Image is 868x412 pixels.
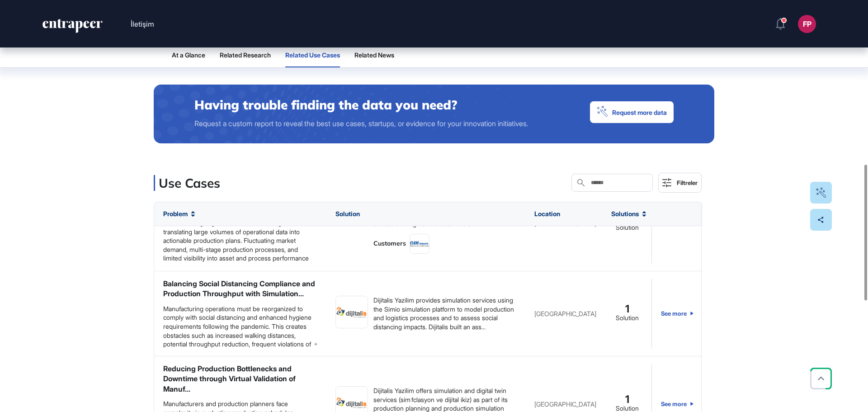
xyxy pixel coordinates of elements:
[172,52,205,59] span: At a Glance
[534,220,593,227] div: [GEOGRAPHIC_DATA]
[335,210,360,218] span: Solution
[611,210,639,218] span: Solutions
[534,210,560,218] span: Location
[163,304,317,349] div: Manufacturing operations must be reorganized to comply with social distancing and enhanced hygien...
[131,18,154,30] button: İletişim
[661,279,693,349] a: See more
[194,95,528,114] div: Having trouble finding the data you need?
[42,19,104,36] a: entrapeer-logo
[534,310,593,317] div: [GEOGRAPHIC_DATA]
[373,239,406,248] div: Customers
[335,296,368,328] a: image
[625,395,629,404] span: 1
[220,43,271,67] button: Related Research
[336,397,368,408] img: image
[194,118,528,129] div: Request a custom report to reveal the best use cases, startups, or evidence for your innovation i...
[590,101,674,123] button: Request more data
[220,52,271,59] span: Related Research
[616,314,639,322] div: Solution
[163,364,317,394] div: Reducing Production Bottlenecks and Downtime through Virtual Validation of Manuf...
[625,305,629,313] span: 1
[285,43,340,67] button: Related Use Cases
[163,218,317,264] div: Manufacturing organizations face challenges in translating large volumes of operational data into...
[354,43,394,67] button: Related News
[373,296,516,331] div: Dijitalis Yazilim provides simulation services using the Simio simulation platform to model produ...
[798,15,816,33] button: FP
[354,52,394,59] span: Related News
[612,108,667,117] span: Request more data
[163,210,188,218] span: Problem
[163,279,317,299] div: Balancing Social Distancing Compliance and Production Throughput with Simulation...
[172,43,205,67] button: At a Glance
[410,234,429,254] a: image
[616,223,639,232] div: Solution
[159,175,220,191] h3: Use Cases
[677,179,698,186] div: Filtreler
[410,234,429,253] img: image
[336,306,368,318] img: image
[285,52,340,59] span: Related Use Cases
[658,173,702,193] button: Filtreler
[534,401,593,407] div: [GEOGRAPHIC_DATA]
